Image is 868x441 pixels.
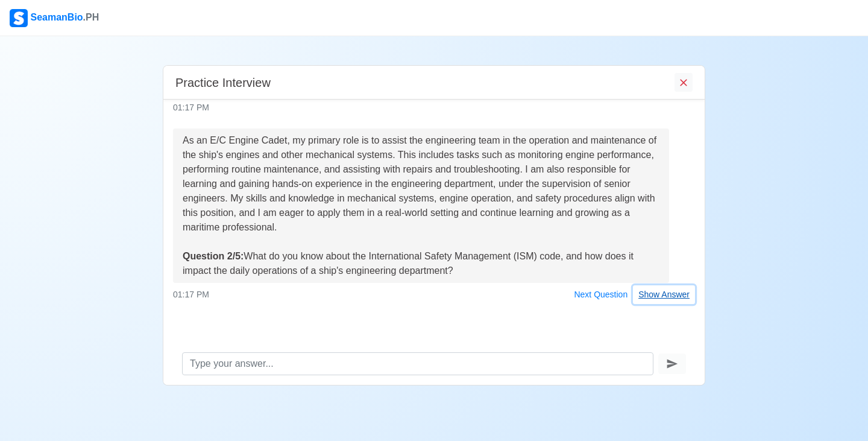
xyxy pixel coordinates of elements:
[568,285,633,304] button: Next Question
[10,9,99,27] div: SeamanBio
[10,9,28,27] img: Logo
[173,101,695,114] div: 01:17 PM
[183,133,659,278] div: As an E/C Engine Cadet, my primary role is to assist the engineering team in the operation and ma...
[175,75,271,90] h5: Practice Interview
[173,285,695,304] div: 01:17 PM
[633,285,695,304] button: Show Answer
[183,251,244,261] strong: Question 2/5:
[675,73,693,92] button: End Interview
[83,12,99,22] span: .PH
